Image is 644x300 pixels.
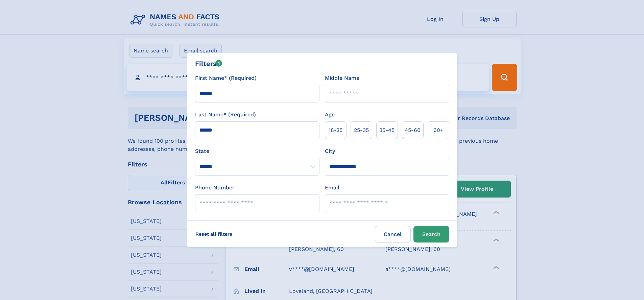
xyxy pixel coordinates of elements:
label: Cancel [375,226,411,243]
span: 60+ [433,126,444,134]
label: Reset all filters [191,226,237,242]
label: Phone Number [195,184,235,192]
span: 35‑45 [379,126,395,134]
label: Middle Name [325,74,359,82]
div: Filters [195,59,222,69]
label: Age [325,111,335,119]
span: 25‑35 [354,126,369,134]
label: State [195,147,319,155]
span: 45‑60 [405,126,421,134]
label: City [325,147,335,155]
label: Email [325,184,339,192]
span: 18‑25 [329,126,342,134]
button: Search [413,226,449,243]
label: First Name* (Required) [195,74,257,82]
label: Last Name* (Required) [195,111,256,119]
